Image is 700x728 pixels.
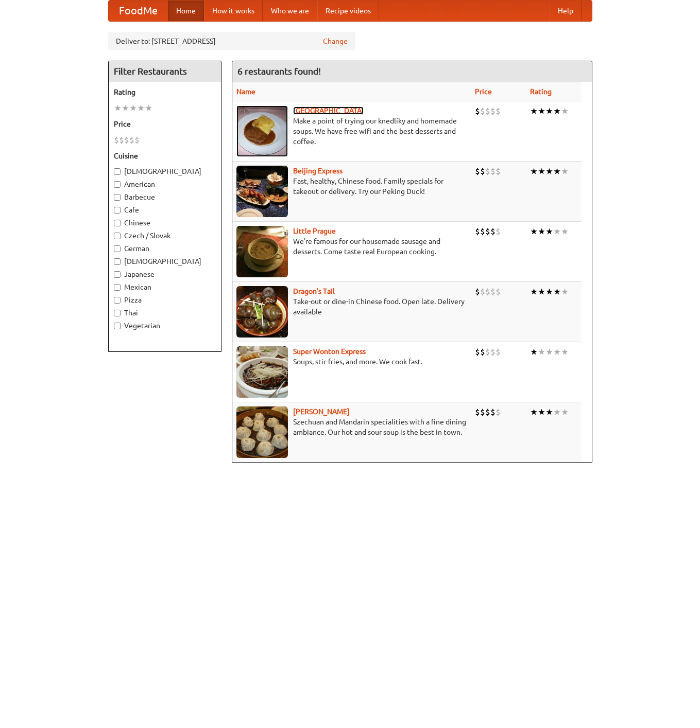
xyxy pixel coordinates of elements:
[485,346,490,358] li: $
[475,346,480,358] li: $
[236,226,288,277] img: littleprague.jpg
[561,286,569,297] li: ★
[108,32,355,50] div: Deliver to: [STREET_ADDRESS]
[236,176,467,197] p: Fast, healthy, Chinese food. Family specials for takeout or delivery. Try our Peking Duck!
[530,105,538,117] li: ★
[530,286,538,297] li: ★
[236,357,467,367] p: Soups, stir-fries, and more. We cook fast.
[475,105,480,117] li: $
[496,286,501,297] li: $
[236,346,288,398] img: superwonton.jpg
[137,102,145,114] li: ★
[114,271,121,278] input: Japanese
[114,323,121,329] input: Vegetarian
[561,105,569,117] li: ★
[114,308,216,318] label: Thai
[490,105,496,117] li: $
[236,87,255,96] a: Name
[124,134,129,146] li: $
[236,236,467,257] p: We're famous for our housemade sausage and desserts. Come taste real European cooking.
[168,1,204,21] a: Home
[485,406,490,418] li: $
[530,346,538,358] li: ★
[553,226,561,237] li: ★
[538,286,545,297] li: ★
[480,406,485,418] li: $
[530,87,552,96] a: Rating
[490,286,496,297] li: $
[114,181,121,188] input: American
[485,226,490,237] li: $
[263,1,317,21] a: Who we are
[236,116,467,147] p: Make a point of trying our knedlíky and homemade soups. We have free wifi and the best desserts a...
[204,1,263,21] a: How it works
[538,346,545,358] li: ★
[293,287,335,295] a: Dragon's Tail
[475,406,480,418] li: $
[545,346,553,358] li: ★
[114,295,216,305] label: Pizza
[109,61,221,82] h4: Filter Restaurants
[553,166,561,177] li: ★
[236,286,288,338] img: dragon.jpg
[475,286,480,297] li: $
[553,105,561,117] li: ★
[114,168,121,175] input: [DEMOGRAPHIC_DATA]
[114,310,121,316] input: Thai
[553,406,561,418] li: ★
[561,346,569,358] li: ★
[530,406,538,418] li: ★
[293,227,336,235] a: Little Prague
[490,406,496,418] li: $
[293,167,343,175] a: Beijing Express
[114,192,216,202] label: Barbecue
[119,134,124,146] li: $
[114,282,216,292] label: Mexican
[480,105,485,117] li: $
[114,134,119,146] li: $
[561,226,569,237] li: ★
[134,134,140,146] li: $
[109,1,168,21] a: FoodMe
[485,286,490,297] li: $
[530,226,538,237] li: ★
[317,1,379,21] a: Recipe videos
[475,226,480,237] li: $
[129,102,137,114] li: ★
[114,205,216,215] label: Cafe
[293,106,364,115] a: [GEOGRAPHIC_DATA]
[114,256,216,267] label: [DEMOGRAPHIC_DATA]
[114,245,121,252] input: German
[129,134,134,146] li: $
[114,297,121,304] input: Pizza
[114,220,121,226] input: Chinese
[293,407,350,416] a: [PERSON_NAME]
[114,233,121,239] input: Czech / Slovak
[490,166,496,177] li: $
[114,230,216,241] label: Czech / Slovak
[236,406,288,458] img: shandong.jpg
[114,269,216,279] label: Japanese
[545,105,553,117] li: ★
[538,406,545,418] li: ★
[236,105,288,157] img: czechpoint.jpg
[480,166,485,177] li: $
[496,406,501,418] li: $
[293,347,366,356] b: Super Wonton Express
[490,346,496,358] li: $
[496,226,501,237] li: $
[545,166,553,177] li: ★
[475,87,492,96] a: Price
[114,179,216,189] label: American
[480,226,485,237] li: $
[475,166,480,177] li: $
[561,166,569,177] li: ★
[550,1,582,21] a: Help
[538,105,545,117] li: ★
[496,166,501,177] li: $
[485,105,490,117] li: $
